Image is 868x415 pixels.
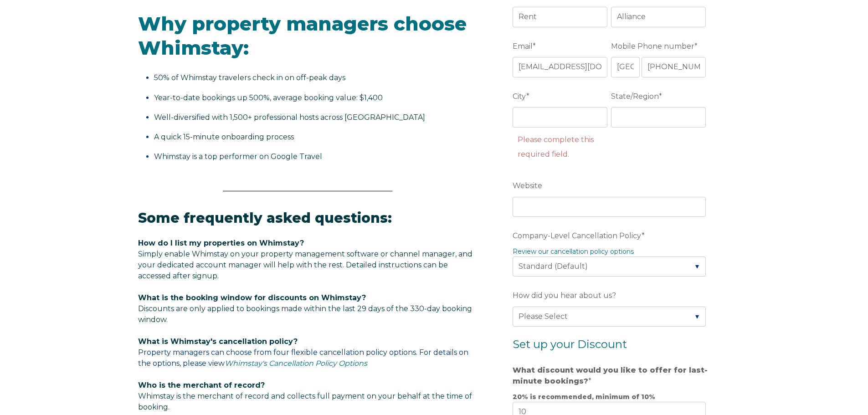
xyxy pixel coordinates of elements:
span: How did you hear about us? [513,288,616,302]
span: What is Whimstay's cancellation policy? [138,337,298,346]
label: Please complete this required field. [518,135,594,159]
span: Discounts are only applied to bookings made within the last 29 days of the 330-day booking window. [138,304,472,324]
span: A quick 15-minute onboarding process [154,133,294,141]
span: Whimstay is a top performer on Google Travel [154,152,322,161]
p: Property managers can choose from four flexible cancellation policy options. For details on the o... [138,336,477,369]
span: City [513,89,526,103]
a: Whimstay's Cancellation Policy Options [225,359,367,368]
span: Set up your Discount [513,338,627,351]
span: State/Region [611,89,659,103]
span: Website [513,179,542,193]
span: Well-diversified with 1,500+ professional hosts across [GEOGRAPHIC_DATA] [154,113,425,122]
a: Review our cancellation policy options [513,247,634,256]
strong: What discount would you like to offer for last-minute bookings? [513,366,708,385]
span: Email [513,39,533,53]
span: Why property managers choose Whimstay: [138,12,467,60]
strong: 20% is recommended, minimum of 10% [513,393,655,401]
span: 50% of Whimstay travelers check in on off-peak days [154,73,345,82]
span: Simply enable Whimstay on your property management software or channel manager, and your dedicate... [138,250,473,280]
span: Who is the merchant of record? [138,381,265,389]
span: Company-Level Cancellation Policy [513,229,642,243]
span: Some frequently asked questions: [138,210,392,226]
span: Year-to-date bookings up 500%, average booking value: $1,400 [154,93,383,102]
span: How do I list my properties on Whimstay? [138,239,304,247]
span: Mobile Phone number [611,39,694,53]
span: Whimstay is the merchant of record and collects full payment on your behalf at the time of booking. [138,392,472,411]
span: What is the booking window for discounts on Whimstay? [138,293,366,302]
